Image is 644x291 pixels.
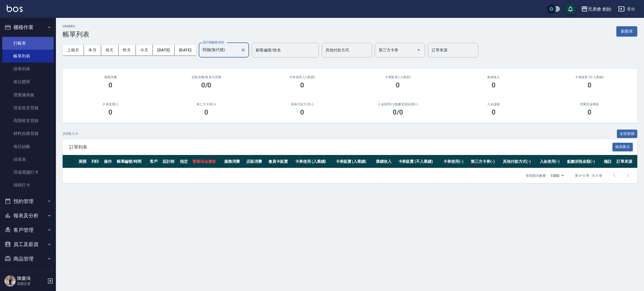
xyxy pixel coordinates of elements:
a: 新開單 [616,28,637,34]
p: 共 0 筆, 1 / 0 [63,131,78,136]
a: 座位開單 [2,75,54,88]
h2: 卡券使用(-) [69,102,152,106]
button: 今天 [136,45,153,55]
a: 掛單列表 [2,63,54,75]
h3: 0 [300,81,304,89]
p: 每頁顯示數量 [526,173,546,178]
h3: 0 /0 [393,108,403,116]
h3: 0 [492,81,496,89]
h2: 卡券販賣 (入業績) [357,75,439,79]
button: 本月 [84,45,101,55]
h3: 0 [300,108,304,116]
button: 全部展開 [617,130,638,138]
th: 列印 [90,155,103,168]
th: 卡券使用(-) [442,155,469,168]
div: 1000 [548,168,566,183]
a: 報表匯出 [612,144,633,149]
div: 兄弟會 創始 [588,6,611,13]
th: 設計師 [161,155,179,168]
h2: 業績收入 [453,75,535,79]
a: 現金收支登錄 [2,101,54,114]
button: 前天 [101,45,119,55]
th: 展開 [77,155,90,168]
th: 帳單編號/時間 [115,155,149,168]
h2: 卡券使用 (入業績) [261,75,343,79]
th: 卡券販賣 (入業績) [334,155,375,168]
a: 打帳單 [2,37,54,50]
a: 帳單列表 [2,50,54,63]
h3: 服務消費 [69,75,152,79]
img: Person [4,275,16,287]
h2: 入金使用(-) /點數折抵金額(-) [357,102,439,106]
th: 指定 [179,155,191,168]
th: 營業現金應收 [191,155,223,168]
th: 訂單來源 [615,155,637,168]
label: 設計師編號/姓名 [203,40,224,44]
h2: 店販消費 /會員卡消費 [165,75,248,79]
th: 卡券使用 (入業績) [294,155,334,168]
th: 入金使用(-) [538,155,566,168]
button: Open [414,46,423,54]
button: 員工及薪資 [2,237,54,252]
button: 昨天 [119,45,136,55]
button: 櫃檯作業 [2,20,54,35]
th: 備註 [602,155,615,168]
h3: 帳單列表 [63,30,89,38]
button: 客戶管理 [2,223,54,237]
h2: 入金儲值 [453,102,535,106]
th: 業績收入 [375,155,397,168]
a: 材料自購登錄 [2,127,54,140]
p: 高階主管 [17,281,46,286]
button: [DATE] [153,45,174,55]
button: 兄弟會 創始 [579,3,614,15]
h2: 其他付款方式(-) [261,102,343,106]
span: 訂單列表 [69,144,612,150]
th: 第三方卡券(-) [469,155,501,168]
button: 登出 [616,4,637,14]
h3: 0 [396,81,400,89]
h3: 0 [588,81,591,89]
button: 報表及分析 [2,208,54,223]
th: 卡券販賣 (不入業績) [397,155,442,168]
th: 服務消費 [223,155,245,168]
a: 營業儀表板 [2,89,54,101]
button: 商品管理 [2,252,54,266]
th: 操作 [103,155,115,168]
a: 每日結帳 [2,140,54,153]
th: 客戶 [148,155,161,168]
button: [DATE] [175,45,196,55]
a: 高階收支登錄 [2,114,54,127]
button: 上個月 [63,45,84,55]
th: 其他付款方式(-) [501,155,538,168]
h3: 0/0 [201,81,212,89]
h2: 卡券販賣 (不入業績) [548,75,631,79]
a: 排班表 [2,153,54,166]
h3: 0 [108,81,112,89]
button: 新開單 [616,26,637,37]
h3: 0 [492,108,496,116]
p: 第 0–0 筆 共 0 筆 [575,173,602,178]
h3: 0 [588,108,591,116]
h3: 0 [108,108,112,116]
h5: 陳慶鴻 [17,276,46,281]
button: 報表匯出 [612,143,633,151]
h3: 0 [204,108,208,116]
th: 點數折抵金額(-) [566,155,603,168]
a: 現場電腦打卡 [2,166,54,179]
h2: 營業現金應收 [548,102,631,106]
h2: 第三方卡券(-) [165,102,248,106]
img: Logo [7,5,23,12]
button: save [565,3,576,15]
th: 店販消費 [245,155,267,168]
th: 會員卡販賣 [267,155,294,168]
a: 掃碼打卡 [2,179,54,192]
button: 預約管理 [2,194,54,209]
button: Clear [239,46,247,54]
button: 行銷工具 [2,266,54,280]
h2: ORDERS [63,25,89,28]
